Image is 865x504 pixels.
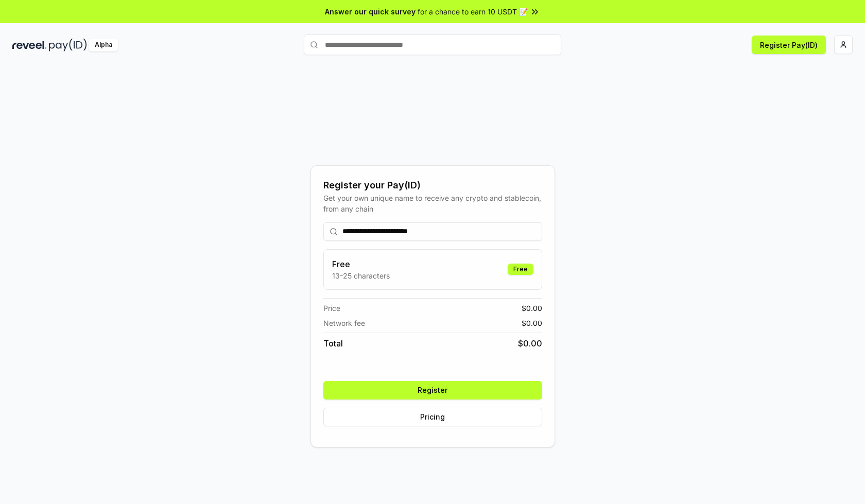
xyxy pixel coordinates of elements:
span: $ 0.00 [522,318,542,328]
button: Pricing [323,408,542,426]
button: Register Pay(ID) [752,36,826,54]
span: Price [323,303,340,314]
span: $ 0.00 [522,303,542,314]
span: Network fee [323,318,365,328]
div: Alpha [89,39,118,51]
span: for a chance to earn 10 USDT 📝 [418,6,528,17]
span: Total [323,337,343,350]
h3: Free [332,258,390,270]
p: 13-25 characters [332,270,390,281]
img: pay_id [49,39,87,51]
button: Register [323,381,542,399]
span: $ 0.00 [518,337,542,350]
span: Answer our quick survey [325,6,416,17]
img: reveel_dark [12,39,47,51]
div: Free [508,264,533,275]
div: Get your own unique name to receive any crypto and stablecoin, from any chain [323,193,542,214]
div: Register your Pay(ID) [323,178,542,193]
